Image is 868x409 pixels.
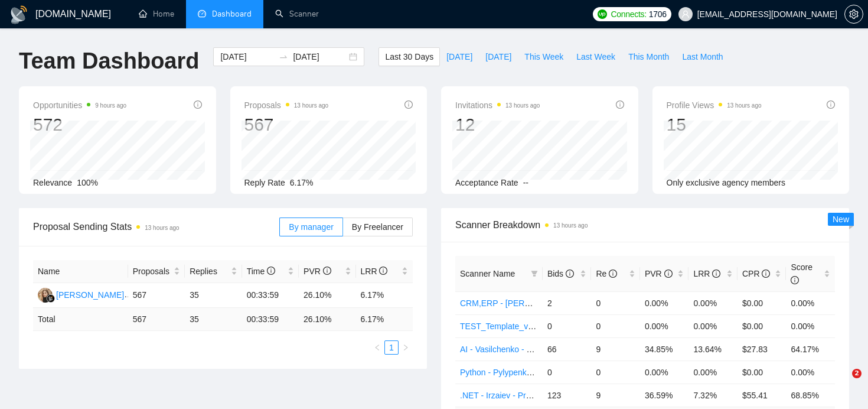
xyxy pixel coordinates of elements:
[738,337,787,361] td: $27.83
[688,337,738,361] td: 13.64%
[640,337,689,361] td: 34.85%
[676,47,729,66] button: Last Month
[727,102,761,109] time: 13 hours ago
[198,9,206,18] span: dashboard
[244,98,329,112] span: Proposals
[609,270,617,278] span: info-circle
[185,308,242,331] td: 35
[596,269,617,278] span: Re
[505,102,540,109] time: 13 hours ago
[242,308,299,331] td: 00:33:59
[370,340,384,355] button: left
[446,50,472,63] span: [DATE]
[628,50,669,63] span: This Month
[524,50,563,63] span: This Week
[289,222,333,232] span: By manager
[38,288,53,303] img: KY
[385,50,433,63] span: Last 30 Days
[194,100,202,109] span: info-circle
[531,270,538,277] span: filter
[356,308,413,331] td: 6.17 %
[247,267,275,276] span: Time
[845,9,863,19] span: setting
[404,100,413,109] span: info-circle
[640,291,689,314] td: 0.00%
[455,178,518,187] span: Acceptance Rate
[38,290,124,299] a: KY[PERSON_NAME]
[460,391,543,400] a: .NET - Irzaiev - Project
[786,384,835,407] td: 68.85%
[791,262,812,285] span: Score
[440,47,479,66] button: [DATE]
[299,283,355,308] td: 26.10%
[455,113,540,136] div: 12
[279,52,288,61] span: to
[591,384,640,407] td: 9
[133,265,171,278] span: Proposals
[553,222,588,229] time: 13 hours ago
[56,288,124,301] div: [PERSON_NAME]
[688,361,738,384] td: 0.00%
[33,178,72,187] span: Relevance
[688,384,738,407] td: 7.32%
[145,225,179,231] time: 13 hours ago
[786,361,835,384] td: 0.00%
[844,5,863,24] button: setting
[244,113,329,136] div: 567
[304,267,331,276] span: PVR
[33,308,128,331] td: Total
[139,9,174,19] a: homeHome
[543,314,592,337] td: 0
[402,344,409,351] span: right
[667,98,762,112] span: Profile Views
[460,298,606,308] a: CRM,ERP - [PERSON_NAME] - Project
[598,9,607,19] img: upwork-logo.png
[649,8,667,21] span: 1706
[591,361,640,384] td: 0
[352,222,403,232] span: By Freelancer
[528,265,540,283] span: filter
[667,113,762,136] div: 15
[518,47,570,66] button: This Week
[682,50,723,63] span: Last Month
[370,340,384,355] li: Previous Page
[479,47,518,66] button: [DATE]
[844,9,863,19] a: setting
[290,178,314,187] span: 6.17%
[640,384,689,407] td: 36.59%
[738,384,787,407] td: $55.41
[95,102,126,109] time: 9 hours ago
[384,340,399,355] li: 1
[543,361,592,384] td: 0
[47,294,55,303] img: gigradar-bm.png
[399,340,413,355] button: right
[212,9,252,19] span: Dashboard
[738,314,787,337] td: $0.00
[374,344,381,351] span: left
[611,8,646,21] span: Connects:
[220,50,274,63] input: Start date
[640,361,689,384] td: 0.00%
[688,291,738,314] td: 0.00%
[543,291,592,314] td: 2
[385,341,398,354] a: 1
[279,52,288,61] span: swap-right
[833,215,849,224] span: New
[460,269,515,278] span: Scanner Name
[378,47,440,66] button: Last 30 Days
[664,270,673,278] span: info-circle
[693,269,720,278] span: LRR
[543,337,592,361] td: 66
[576,50,615,63] span: Last Week
[455,98,540,112] span: Invitations
[616,100,624,109] span: info-circle
[827,100,835,109] span: info-circle
[77,178,98,187] span: 100%
[323,267,331,275] span: info-circle
[566,270,574,278] span: info-circle
[294,102,328,109] time: 13 hours ago
[712,270,720,278] span: info-circle
[460,368,564,377] a: Python - Pylypenko - Project
[299,308,355,331] td: 26.10 %
[786,291,835,314] td: 0.00%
